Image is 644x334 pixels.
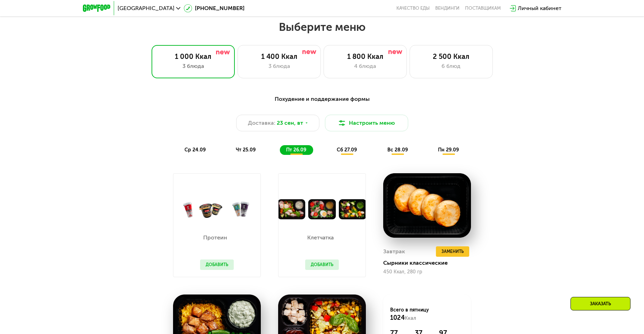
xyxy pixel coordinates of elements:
div: 3 блюда [159,62,227,70]
div: Сырники классические [383,260,476,266]
div: 4 блюда [331,62,400,70]
div: Заказать [570,297,630,310]
span: [GEOGRAPHIC_DATA] [118,6,174,11]
span: Ккал [405,315,416,321]
span: 1024 [390,314,405,322]
div: 2 500 Ккал [417,52,486,61]
div: Личный кабинет [518,4,561,12]
div: 1 800 Ккал [331,52,400,61]
div: Завтрак [383,246,405,257]
span: пн 29.09 [438,147,459,153]
p: Клетчатка [305,235,335,240]
h2: Выберите меню [22,20,622,34]
button: Добавить [200,260,234,270]
button: Добавить [305,260,339,270]
div: 6 блюд [417,62,486,70]
a: Вендинги [435,6,460,11]
span: Заменить [441,248,464,255]
div: Всего в пятницу [390,307,464,322]
span: вс 28.09 [387,147,408,153]
p: Протеин [200,235,230,240]
a: [PHONE_NUMBER] [184,4,244,12]
button: Заменить [436,246,469,257]
div: 450 Ккал, 280 гр [383,269,471,275]
button: Настроить меню [325,115,408,131]
span: чт 25.09 [236,147,256,153]
span: сб 27.09 [337,147,357,153]
a: Качество еды [396,6,430,11]
div: поставщикам [465,6,501,11]
span: Доставка: [248,119,275,127]
span: 23 сен, вт [277,119,303,127]
div: 3 блюда [245,62,314,70]
div: Похудение и поддержание формы [117,95,527,104]
div: 1 400 Ккал [245,52,314,61]
span: пт 26.09 [286,147,306,153]
span: ср 24.09 [184,147,206,153]
div: 1 000 Ккал [159,52,227,61]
